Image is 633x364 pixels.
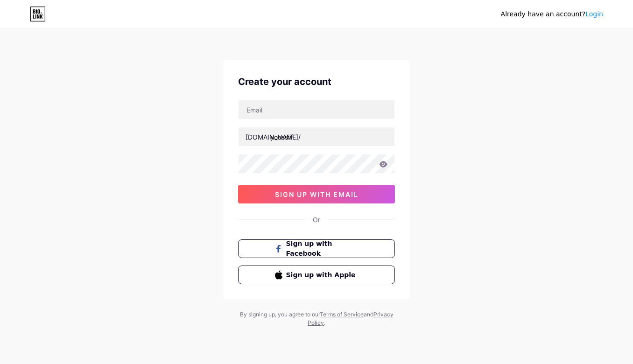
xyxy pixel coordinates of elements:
[239,100,394,119] input: Email
[246,132,301,142] div: [DOMAIN_NAME]/
[313,215,320,224] div: Or
[237,310,396,327] div: By signing up, you agree to our and .
[238,75,395,89] div: Create your account
[238,239,395,258] button: Sign up with Facebook
[275,190,359,198] span: sign up with email
[585,10,603,18] a: Login
[238,266,395,284] button: Sign up with Apple
[238,185,395,203] button: sign up with email
[286,270,359,280] span: Sign up with Apple
[286,239,359,259] span: Sign up with Facebook
[320,311,364,318] a: Terms of Service
[501,9,603,19] div: Already have an account?
[239,127,394,146] input: username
